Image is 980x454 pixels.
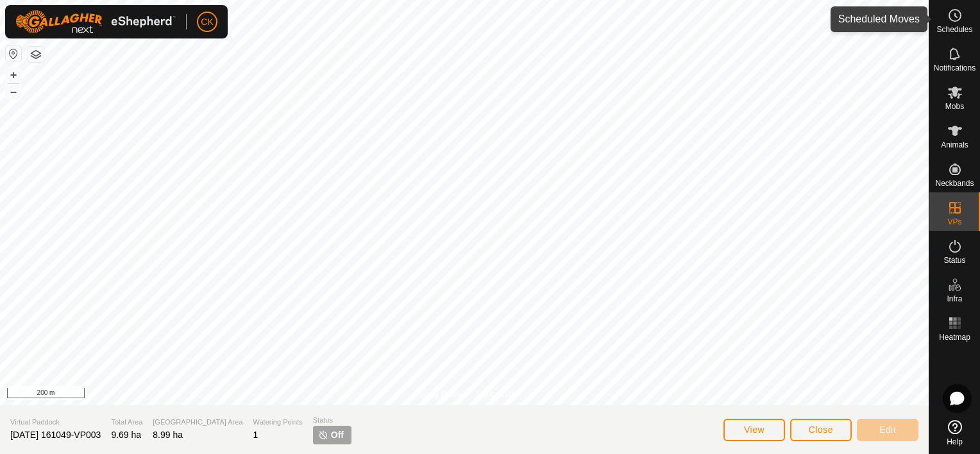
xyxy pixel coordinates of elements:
span: Watering Points [253,417,303,428]
button: + [6,67,21,83]
span: VPs [947,218,961,226]
span: Schedules [936,26,972,33]
span: Off [331,428,344,442]
a: Help [929,415,980,451]
span: Edit [879,425,896,435]
img: Gallagher Logo [15,10,176,33]
span: Total Area [111,417,142,428]
img: turn-off [318,430,328,440]
span: Mobs [945,103,964,110]
button: Close [790,419,852,441]
button: View [723,419,785,441]
a: Privacy Policy [414,389,462,400]
span: [GEOGRAPHIC_DATA] Area [153,417,242,428]
span: Animals [941,141,968,149]
button: Reset Map [6,46,21,62]
span: Infra [947,295,962,303]
span: 8.99 ha [153,430,183,440]
span: Notifications [934,64,976,72]
span: Virtual Paddock [10,417,101,428]
button: – [6,84,21,99]
button: Edit [857,419,918,441]
span: CK [201,15,213,29]
span: Status [313,415,351,426]
a: Contact Us [477,389,515,400]
span: Help [947,438,963,446]
span: 1 [253,430,258,440]
span: Neckbands [935,180,974,187]
span: 9.69 ha [111,430,141,440]
button: Map Layers [28,47,44,62]
span: [DATE] 161049-VP003 [10,430,101,440]
span: Close [809,425,833,435]
span: Status [943,256,965,264]
span: Heatmap [939,333,970,341]
span: View [744,425,765,435]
